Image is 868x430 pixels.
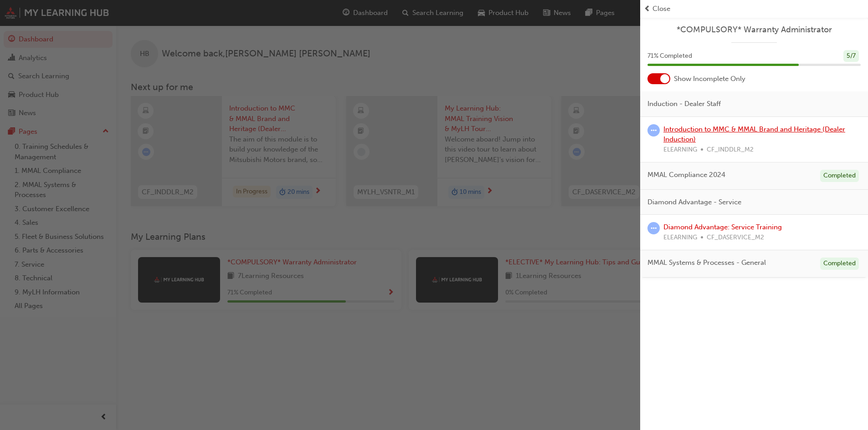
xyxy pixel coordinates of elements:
[647,25,861,35] a: *COMPULSORY* Warranty Administrator
[707,233,764,243] span: CF_DASERVICE_M2
[663,145,697,155] span: ELEARNING
[644,4,651,14] span: prev-icon
[663,223,782,231] a: Diamond Advantage: Service Training
[647,99,721,109] span: Induction - Dealer Staff
[820,258,859,270] div: Completed
[647,170,725,180] span: MMAL Compliance 2024
[647,197,741,207] span: Diamond Advantage - Service
[647,222,660,234] span: learningRecordVerb_ATTEMPT-icon
[644,4,864,14] button: prev-iconClose
[674,74,745,84] span: Show Incomplete Only
[707,145,754,155] span: CF_INDDLR_M2
[820,170,859,182] div: Completed
[652,4,670,14] span: Close
[647,258,766,268] span: MMAL Systems & Processes - General
[647,124,660,137] span: learningRecordVerb_ATTEMPT-icon
[663,233,697,243] span: ELEARNING
[843,50,859,62] div: 5 / 7
[663,125,845,144] a: Introduction to MMC & MMAL Brand and Heritage (Dealer Induction)
[647,51,692,61] span: 71 % Completed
